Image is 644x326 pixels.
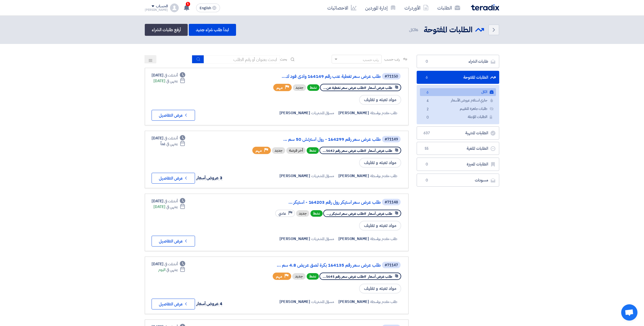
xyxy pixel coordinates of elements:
[278,211,286,216] span: عادي
[272,200,381,205] a: طلب عرض سعر استيكر رول رقم 164203 - استيكر ...
[338,173,369,179] span: [PERSON_NAME]
[323,274,366,279] span: #طلب عرض سعر رقم 1641...
[423,130,430,136] span: 637
[279,299,310,305] span: [PERSON_NAME]
[424,115,431,120] span: 0
[204,55,280,63] input: ابحث بعنوان أو رقم الطلب
[326,211,366,216] span: #طلب عرض سعر استيكر ر...
[311,173,334,179] span: مسؤل المشتريات
[310,210,323,217] span: نشط
[296,210,309,217] div: جديد
[311,236,334,242] span: مسؤل المشتريات
[311,110,334,116] span: مسؤل المشتريات
[280,56,287,62] span: بحث
[272,74,381,79] a: طلب عرض سعر تغطية عنب رقم 164149 وادى فود ك...
[145,8,168,11] div: [PERSON_NAME]
[311,299,334,305] span: مسؤل المشتريات
[166,267,177,273] span: ينتهي في
[196,175,222,181] span: 3 عروض أسعار
[161,141,185,147] div: غداً
[423,178,430,183] span: 0
[471,4,499,11] img: Teradix logo
[417,158,499,171] a: الطلبات المميزة0
[424,98,431,104] span: 4
[152,299,195,309] button: عرض التفاصيل
[200,6,211,10] span: English
[409,27,419,33] span: الكل
[417,55,499,68] a: طلبات الشراء0
[370,173,398,179] span: طلب مقدم بواسطة
[307,147,319,154] span: نشط
[423,162,430,167] span: 0
[323,1,361,14] a: الاحصائيات
[307,273,319,280] span: نشط
[385,200,398,204] div: #71148
[417,174,499,187] a: مسودات0
[152,173,195,184] button: عرض التفاصيل
[164,72,177,78] span: أنشئت في
[368,211,392,216] span: طلب عرض أسعار
[416,27,418,33] span: 6
[370,110,398,116] span: طلب مقدم بواسطة
[338,299,369,305] span: [PERSON_NAME]
[164,198,177,204] span: أنشئت في
[368,274,392,279] span: طلب عرض أسعار
[196,301,222,307] span: 4 عروض أسعار
[423,59,430,64] span: 0
[363,57,379,63] div: رتب حسب
[323,85,366,90] span: #طلب عرض سعر تغطية عن...
[420,88,496,96] a: الكل
[293,84,306,91] div: جديد
[423,146,430,151] span: 55
[152,261,185,267] div: [DATE]
[272,147,285,154] div: جديد
[152,110,195,121] button: عرض التفاصيل
[279,173,310,179] span: [PERSON_NAME]
[385,263,398,267] div: #71147
[420,113,496,121] a: الطلبات المؤجلة
[385,75,398,78] div: #71150
[417,71,499,84] a: الطلبات المفتوحة6
[359,221,401,231] span: مواد تعبئه و تغليف
[338,110,369,116] span: [PERSON_NAME]
[433,1,464,14] a: الطلبات
[153,204,185,210] div: [DATE]
[307,84,319,91] span: نشط
[196,4,220,12] button: English
[323,148,366,153] span: #طلب عرض سعر رقم 1642...
[256,148,262,153] span: مهم
[292,273,306,280] div: جديد
[164,135,177,141] span: أنشئت في
[277,85,283,90] span: مهم
[279,236,310,242] span: [PERSON_NAME]
[338,236,369,242] span: [PERSON_NAME]
[385,138,398,141] div: #71149
[370,236,398,242] span: طلب مقدم بواسطة
[420,105,496,113] a: طلبات جاهزة للتقييم
[400,1,433,14] a: الأوردرات
[164,261,177,267] span: أنشئت في
[166,204,177,210] span: ينتهي في
[359,158,401,168] span: مواد تعبئه و تغليف
[368,148,392,153] span: طلب عرض أسعار
[166,78,177,84] span: ينتهي في
[166,141,177,147] span: ينتهي في
[359,284,401,293] span: مواد تعبئه و تغليف
[368,85,392,90] span: طلب عرض أسعار
[420,97,496,104] a: جاري استلام عروض الأسعار
[279,110,310,116] span: [PERSON_NAME]
[424,107,431,112] span: 2
[276,274,282,279] span: مهم
[170,4,179,12] img: profile_test.png
[384,56,400,62] span: رتب حسب
[158,267,185,273] div: اليوم
[286,147,306,154] div: أخر فرصة
[189,24,236,36] a: ابدأ طلب شراء جديد
[152,72,185,78] div: [DATE]
[272,137,381,142] a: طلب عرض سعر رقم 164299 - رول استرتش 50 سم ...
[417,126,499,140] a: الطلبات المنتهية637
[424,25,473,35] h2: الطلبات المفتوحة
[152,236,195,247] button: عرض التفاصيل
[152,198,185,204] div: [DATE]
[272,263,381,268] a: طلب عرض سعر رقم 164135 بكرة لصق عريض 4.8 سم ...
